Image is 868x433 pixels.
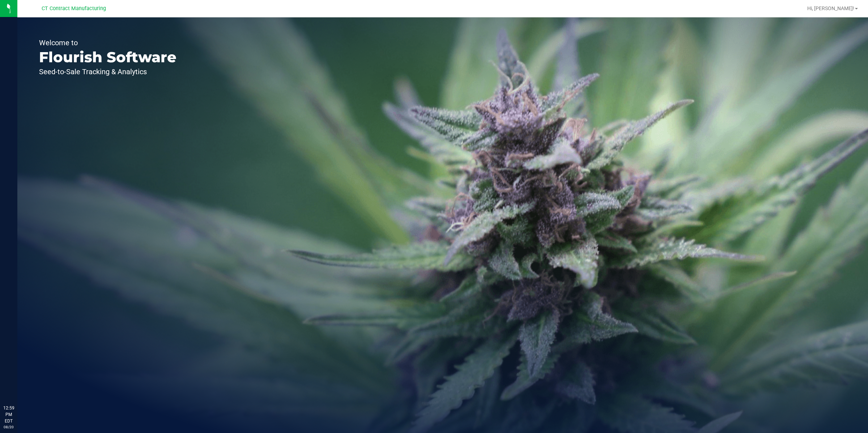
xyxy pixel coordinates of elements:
[39,50,176,64] p: Flourish Software
[42,5,106,12] span: CT Contract Manufacturing
[39,39,176,46] p: Welcome to
[39,68,176,75] p: Seed-to-Sale Tracking & Analytics
[807,5,854,11] span: Hi, [PERSON_NAME]!
[3,424,14,430] p: 08/20
[3,405,14,424] p: 12:59 PM EDT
